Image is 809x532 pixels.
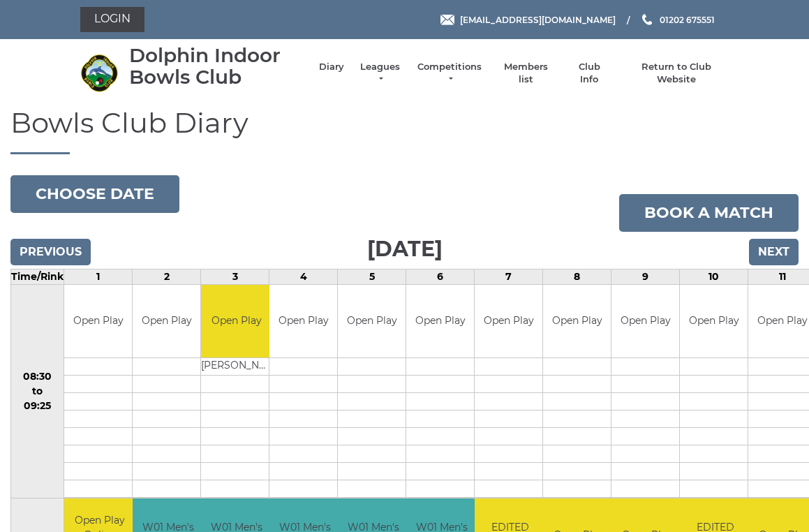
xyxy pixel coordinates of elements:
td: 5 [338,269,406,284]
h1: Bowls Club Diary [10,108,799,154]
a: Competitions [416,61,483,86]
td: 3 [201,269,269,284]
td: Open Play [269,285,337,358]
td: Open Play [406,285,474,358]
img: Phone us [642,14,652,25]
a: Phone us 01202 675551 [640,13,715,27]
td: 7 [475,269,543,284]
td: 10 [680,269,748,284]
div: Dolphin Indoor Bowls Club [129,45,305,88]
td: Open Play [475,285,542,358]
td: 1 [64,269,133,284]
img: Email [440,15,454,25]
span: [EMAIL_ADDRESS][DOMAIN_NAME] [460,14,616,24]
input: Next [749,239,799,265]
button: Choose date [10,175,179,213]
td: 4 [269,269,338,284]
td: Open Play [201,285,272,358]
td: Open Play [133,285,200,358]
td: Open Play [338,285,406,358]
input: Previous [10,239,91,265]
span: 01202 675551 [660,14,715,24]
td: 9 [611,269,680,284]
td: [PERSON_NAME] [201,358,272,376]
a: Members list [497,61,555,86]
img: Dolphin Indoor Bowls Club [80,54,119,92]
td: 8 [543,269,611,284]
td: 08:30 to 09:25 [11,284,64,498]
td: 2 [133,269,201,284]
a: Email [EMAIL_ADDRESS][DOMAIN_NAME] [440,13,616,27]
a: Diary [319,61,344,73]
td: Open Play [680,285,748,358]
a: Leagues [358,61,402,86]
a: Login [80,7,144,32]
a: Return to Club Website [623,61,729,86]
td: Time/Rink [11,269,64,284]
a: Book a match [619,194,799,232]
td: Open Play [611,285,679,358]
td: Open Play [543,285,611,358]
td: Open Play [64,285,132,358]
td: 6 [406,269,475,284]
a: Club Info [569,61,609,86]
